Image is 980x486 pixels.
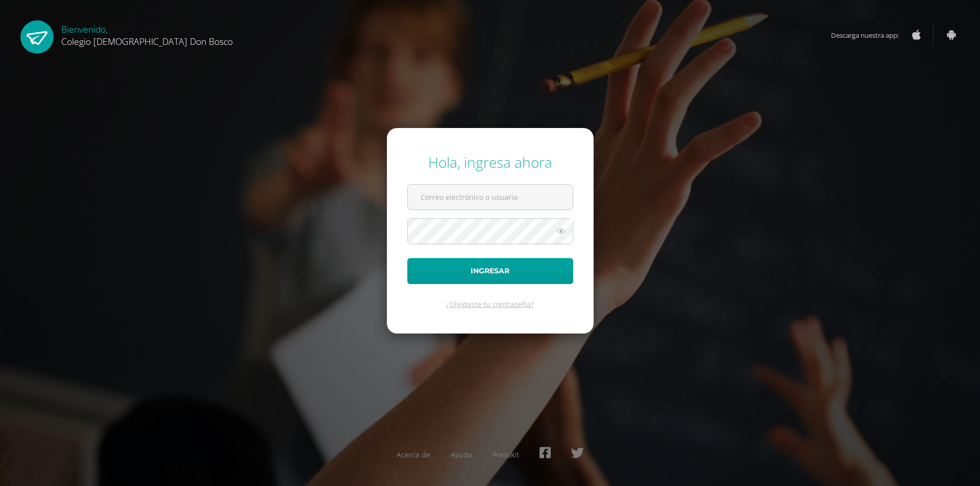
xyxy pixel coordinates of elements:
[493,450,519,459] a: Presskit
[61,20,233,47] div: Bienvenido,
[407,258,573,284] button: Ingresar
[831,25,909,45] span: Descarga nuestra app:
[407,152,573,172] div: Hola, ingresa ahora
[446,299,534,309] a: ¿Olvidaste tu contraseña?
[451,450,472,459] a: Ayuda
[408,185,573,210] input: Correo electrónico o usuario
[61,35,233,47] span: Colegio [DEMOGRAPHIC_DATA] Don Bosco
[397,450,430,459] a: Acerca de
